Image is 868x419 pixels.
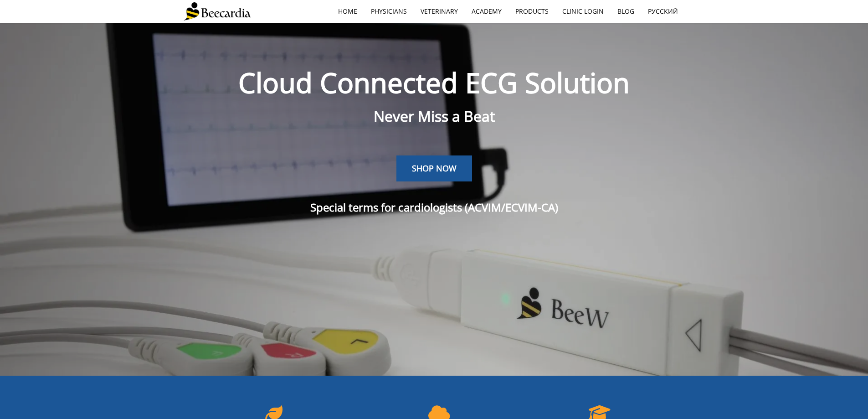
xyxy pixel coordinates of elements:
a: Blog [611,1,641,22]
a: Clinic Login [555,1,611,22]
a: Academy [465,1,508,22]
span: Special terms for cardiologists (ACVIM/ECVIM-CA) [310,200,558,215]
a: Русский [641,1,685,22]
span: Cloud Connected ECG Solution [238,64,630,101]
a: Veterinary [414,1,465,22]
a: SHOP NOW [396,155,472,182]
a: home [331,1,364,22]
a: Physicians [364,1,414,22]
a: Products [508,1,555,22]
span: Never Miss a Beat [374,106,495,126]
img: Beecardia [184,2,251,21]
span: SHOP NOW [412,163,457,174]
